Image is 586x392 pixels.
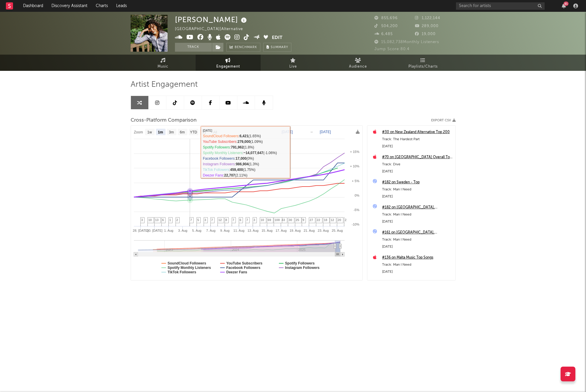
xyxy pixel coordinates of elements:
span: 25 [296,218,299,222]
div: [GEOGRAPHIC_DATA] | Alternative [175,26,250,33]
span: Summary [271,46,288,49]
span: 7 [233,218,234,222]
a: #184 on Philippines Alternative Top Songs [382,279,452,286]
text: 1. Aug [164,229,173,232]
div: [DATE] [382,218,452,225]
span: 289,000 [415,24,439,28]
a: #30 on New Zealand Alternative Top 200 [382,129,452,136]
text: YouTube Subscribers [226,261,262,265]
span: 8 [225,218,227,222]
span: 9 [303,218,304,222]
button: Track [175,43,212,52]
div: Track: Man I Need [382,261,452,268]
div: [DATE] [382,268,452,275]
text: YTD [190,130,197,134]
a: #182 on Sweden - Top [382,179,452,186]
span: 30 [289,218,292,222]
text: -5% [353,208,359,212]
a: #136 on Malta Music Top Songs [382,254,452,261]
span: 3 [254,218,255,222]
span: 7 [246,218,248,222]
text: 23. Aug [318,229,329,232]
text: 1w [147,130,152,134]
div: [DATE] [382,143,452,150]
span: 504,200 [374,24,398,28]
a: Audience [326,55,391,71]
span: Playlists/Charts [408,63,438,70]
button: Export CSV [431,119,456,122]
text: 28. [DATE] [133,229,148,232]
div: Track: Dive [382,161,452,168]
span: 855,696 [374,16,398,20]
span: 69 [268,218,271,222]
text: [DATE] [320,130,331,134]
text: 9. Aug [220,229,229,232]
text: Spotify Followers [285,261,314,265]
span: Engagement [216,63,240,70]
span: Live [289,63,297,70]
text: 17. Aug [275,229,286,232]
div: [DATE] [382,168,452,175]
button: 81 [562,4,566,8]
div: Track: Man I Need [382,186,452,193]
text: Zoom [134,130,143,134]
div: [DATE] [382,243,452,250]
text: + 10% [350,164,359,168]
text: 19. Aug [289,229,300,232]
text: + 15% [350,150,359,153]
span: 43 [282,218,285,222]
text: 1m [158,130,163,134]
text: 21. Aug [303,229,314,232]
span: 2 [176,218,178,222]
text: Facebook Followers [226,266,260,270]
a: Playlists/Charts [391,55,456,71]
span: 20 [338,218,341,222]
text: 3m [169,130,174,134]
span: 5 [197,218,199,222]
text: + 5% [352,179,359,183]
text: 30. [DATE] [147,229,162,232]
a: Engagement [196,55,261,71]
button: Edit [272,34,283,42]
span: 2 [345,218,347,222]
span: Jump Score: 80.4 [374,47,410,51]
div: [DATE] [382,193,452,200]
button: Summary [263,43,291,52]
span: 7 [190,218,192,222]
span: 19,000 [415,32,436,36]
div: Track: Man I Need [382,211,452,218]
span: 6,485 [374,32,393,36]
text: 0% [355,194,359,197]
div: Track: Man I Need [382,236,452,243]
span: 12 [331,218,334,222]
div: Track: The Hardest Part [382,136,452,143]
text: [DATE] [282,130,293,134]
text: All [213,130,217,134]
a: #70 on [GEOGRAPHIC_DATA] Overall Top 200 [382,154,452,161]
span: Benchmark [235,44,257,51]
div: [PERSON_NAME] [175,15,248,24]
a: Benchmark [226,43,260,52]
a: #161 on [GEOGRAPHIC_DATA], [GEOGRAPHIC_DATA] [382,229,452,236]
text: 1y [202,130,206,134]
text: 5. Aug [192,229,201,232]
span: Cross-Platform Comparison [131,117,197,124]
input: Search for artists [456,2,545,10]
a: #182 on [GEOGRAPHIC_DATA], [GEOGRAPHIC_DATA] [382,204,452,211]
text: 13. Aug [247,229,258,232]
span: 6 [240,218,241,222]
text: 15. Aug [261,229,272,232]
text: 11. Aug [233,229,244,232]
span: 1,122,144 [415,16,440,20]
text: TikTok Followers [168,270,196,274]
span: 12 [218,218,222,222]
text: → [310,130,313,134]
div: 81 [564,1,569,6]
a: Music [131,55,196,71]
